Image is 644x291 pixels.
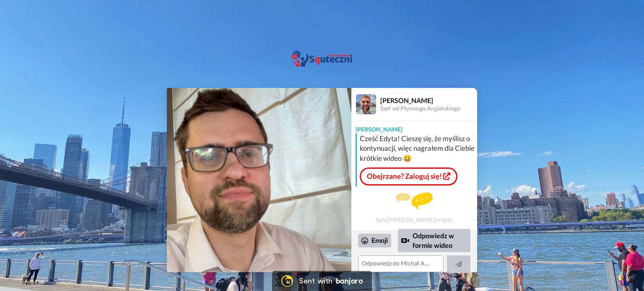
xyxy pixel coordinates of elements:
div: Cześć Edyta! Cieszę się, że myślisz o kontynuacji, więc nagrałem dla Ciebie krótkie wideo 😀 [360,134,475,164]
a: Bonjoro LogoSent withbonjoro [272,271,372,291]
img: bfb65307-29dd-43bc-9594-ff1656332144-thumb.jpg [167,88,351,272]
div: [PERSON_NAME] [351,121,477,134]
div: [PERSON_NAME] [380,96,477,104]
div: Odpowiedz w formie wideo [398,229,470,252]
div: Reply by Video [401,236,409,246]
div: Emoji [358,234,391,247]
div: Sent with [299,277,332,285]
div: bonjoro [336,277,363,285]
img: logo [288,42,356,75]
img: message.svg [396,193,433,209]
div: Send [PERSON_NAME] a reply. [351,190,477,226]
div: Szef od Płynnego Angielskiego [380,105,477,112]
a: Obejrzane? Zaloguj się! [360,167,457,185]
img: Profile Image [356,94,376,114]
img: Bonjoro Logo [281,275,293,287]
